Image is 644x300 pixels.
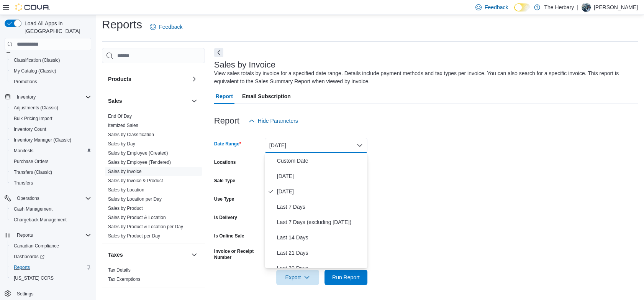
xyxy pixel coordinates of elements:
button: Adjustments (Classic) [8,102,94,113]
button: Reports [14,231,36,240]
a: Inventory Manager (Classic) [11,135,74,145]
span: Sales by Employee (Tendered) [108,159,171,165]
span: Run Report [332,274,360,281]
a: Sales by Day [108,141,135,147]
h3: Report [214,116,239,125]
button: Bulk Pricing Import [8,113,94,124]
button: Operations [2,193,94,204]
span: Feedback [485,3,508,11]
span: Tax Exemptions [108,276,141,282]
a: Sales by Product [108,206,143,211]
a: Sales by Classification [108,132,154,137]
span: Sales by Invoice [108,168,141,175]
button: Promotions [8,76,94,87]
button: Export [276,270,319,285]
div: Taxes [102,265,205,287]
a: Sales by Location [108,187,144,193]
a: Canadian Compliance [11,241,62,251]
span: Classification (Classic) [14,57,60,63]
span: Settings [17,291,33,297]
span: Hide Parameters [258,117,298,125]
a: [US_STATE] CCRS [11,274,57,283]
span: Dashboards [14,254,44,260]
div: Brandon Eddie [582,3,591,12]
a: Feedback [147,19,185,35]
span: Classification (Classic) [11,56,91,65]
label: Invoice or Receipt Number [214,248,262,260]
button: Taxes [108,251,188,259]
p: [PERSON_NAME] [594,3,638,12]
span: Custom Date [277,156,364,165]
button: Settings [2,288,94,299]
span: Bulk Pricing Import [14,115,52,122]
button: Purchase Orders [8,156,94,167]
span: Adjustments (Classic) [11,103,91,112]
span: End Of Day [108,113,132,119]
label: Sale Type [214,178,235,184]
label: Is Delivery [214,214,237,221]
img: Cova [15,3,50,11]
a: Promotions [11,77,40,86]
a: Bulk Pricing Import [11,114,56,123]
span: Reports [17,232,33,238]
span: Canadian Compliance [11,241,91,251]
a: Cash Management [11,204,56,214]
button: Sales [108,97,188,105]
span: [US_STATE] CCRS [14,275,54,281]
span: Promotions [11,77,91,86]
a: Transfers [11,178,36,188]
span: Sales by Product [108,205,143,211]
span: Last 14 Days [277,233,364,242]
a: Sales by Employee (Created) [108,150,168,156]
button: Operations [14,194,43,203]
span: Bulk Pricing Import [11,114,91,123]
a: Sales by Employee (Tendered) [108,160,171,165]
span: Last 7 Days (excluding [DATE]) [277,218,364,227]
span: Transfers (Classic) [14,169,52,175]
button: Cash Management [8,204,94,214]
span: Reports [14,231,91,240]
button: Inventory [2,92,94,102]
span: Settings [14,289,91,298]
span: Last 30 Days [277,264,364,273]
a: Inventory Count [11,125,49,134]
span: Last 7 Days [277,202,364,211]
a: Itemized Sales [108,123,138,128]
span: Transfers [11,178,91,188]
span: Report [216,89,233,104]
a: Dashboards [11,252,48,261]
button: Taxes [190,250,199,259]
a: My Catalog (Classic) [11,66,59,76]
span: Cash Management [14,206,52,212]
a: Sales by Product & Location per Day [108,224,183,229]
span: Sales by Classification [108,132,154,138]
button: Inventory Manager (Classic) [8,135,94,145]
label: Date Range [214,141,241,147]
a: Chargeback Management [11,215,70,224]
a: End Of Day [108,114,132,119]
a: Manifests [11,146,36,155]
div: Sales [102,112,205,244]
label: Locations [214,159,236,165]
span: Email Subscription [242,89,291,104]
span: Inventory Manager (Classic) [14,137,71,143]
span: Canadian Compliance [14,243,59,249]
span: Inventory Manager (Classic) [11,135,91,145]
span: Chargeback Management [11,215,91,224]
button: Manifests [8,145,94,156]
button: Chargeback Management [8,214,94,225]
span: Inventory [17,94,36,100]
a: Transfers (Classic) [11,168,55,177]
span: Feedback [159,23,182,31]
span: Tax Details [108,267,131,273]
span: Transfers (Classic) [11,168,91,177]
a: Sales by Product & Location [108,215,166,220]
a: Sales by Invoice [108,169,141,174]
button: Transfers (Classic) [8,167,94,178]
a: Classification (Classic) [11,56,63,65]
button: Run Report [324,270,367,285]
h3: Sales [108,97,122,105]
button: Hide Parameters [246,113,301,129]
span: Inventory [14,92,91,102]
